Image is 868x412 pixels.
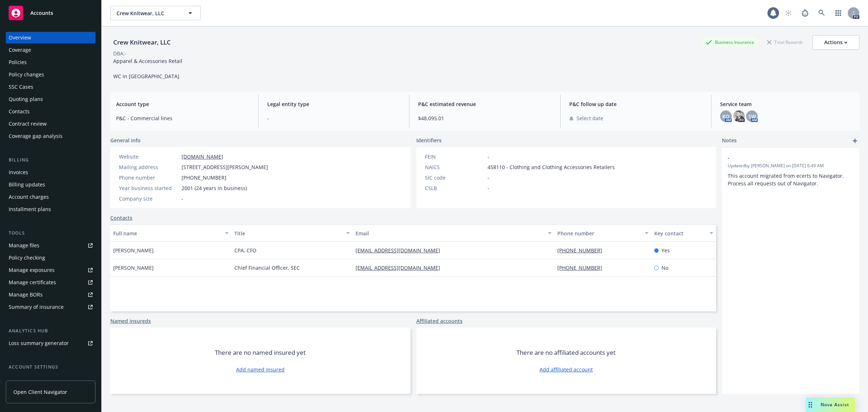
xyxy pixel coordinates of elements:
[9,44,31,56] div: Coverage
[722,113,729,120] span: KO
[119,163,179,171] div: Mailing address
[6,374,95,385] a: Service team
[113,230,221,237] div: Full name
[9,301,64,313] div: Summary of insurance
[9,289,43,300] div: Manage BORs
[720,100,854,108] span: Service team
[110,38,174,47] div: Crew Knitwear, LLC
[6,327,95,335] div: Analytics hub
[418,100,552,108] span: P&C estimated revenue
[569,100,703,108] span: P&C follow up date
[182,153,223,160] a: [DOMAIN_NAME]
[6,337,95,349] a: Loss summary generator
[6,69,95,80] a: Policy changes
[9,81,33,93] div: SSC Cases
[661,264,668,272] span: No
[110,214,132,222] a: Contacts
[113,50,127,57] div: DBA: -
[6,167,95,178] a: Invoices
[119,174,179,181] div: Phone number
[557,230,641,237] div: Phone number
[119,184,179,192] div: Year business started
[748,113,756,120] span: SW
[821,402,849,408] span: Nova Assist
[831,6,846,20] a: Switch app
[267,114,401,122] span: -
[9,264,55,276] div: Manage exposures
[416,136,442,144] span: Identifiers
[234,230,342,237] div: Title
[9,118,47,130] div: Contract review
[119,153,179,160] div: Website
[6,277,95,288] a: Manage certificates
[9,106,30,117] div: Contacts
[763,38,807,47] div: Total Rewards
[425,163,485,171] div: NAICS
[215,348,306,357] span: There are no named insured yet
[110,224,231,242] button: Full name
[722,136,737,145] span: Notes
[6,179,95,190] a: Billing updates
[557,264,608,271] a: [PHONE_NUMBER]
[6,44,95,56] a: Coverage
[6,264,95,276] span: Manage exposures
[425,184,485,192] div: CSLB
[231,224,353,242] button: Title
[554,224,651,242] button: Phone number
[116,100,250,108] span: Account type
[488,174,489,181] span: -
[9,337,69,349] div: Loss summary generator
[6,3,95,23] a: Accounts
[557,247,608,254] a: [PHONE_NUMBER]
[236,366,285,373] a: Add named insured
[416,317,463,325] a: Affiliated accounts
[6,106,95,117] a: Contacts
[6,203,95,215] a: Installment plans
[814,6,829,20] a: Search
[9,240,39,251] div: Manage files
[9,203,51,215] div: Installment plans
[234,264,300,272] span: Chief Financial Officer, SEC
[182,163,268,171] span: [STREET_ADDRESS][PERSON_NAME]
[488,184,489,192] span: -
[9,32,31,43] div: Overview
[851,136,859,145] a: add
[110,317,151,325] a: Named insureds
[356,230,544,237] div: Email
[661,247,670,254] span: Yes
[182,195,183,202] span: -
[6,32,95,43] a: Overview
[6,363,95,371] div: Account settings
[9,93,43,105] div: Quoting plans
[540,366,593,373] a: Add affiliated account
[9,167,28,178] div: Invoices
[733,110,745,122] img: photo
[488,153,489,160] span: -
[6,289,95,300] a: Manage BORs
[116,9,179,17] span: Crew Knitwear, LLC
[9,191,49,203] div: Account charges
[9,56,27,68] div: Policies
[110,136,141,144] span: General info
[110,6,201,20] button: Crew Knitwear, LLC
[9,130,63,142] div: Coverage gap analysis
[516,348,616,357] span: There are no affiliated accounts yet
[425,174,485,181] div: SIC code
[6,301,95,313] a: Summary of insurance
[30,10,53,16] span: Accounts
[6,56,95,68] a: Policies
[425,153,485,160] div: FEIN
[9,252,45,264] div: Policy checking
[9,374,40,385] div: Service team
[6,81,95,93] a: SSC Cases
[267,100,401,108] span: Legal entity type
[418,114,552,122] span: $48,095.01
[182,184,247,192] span: 2001 (24 years in business)
[728,172,845,187] span: This account migrated from ecerts to Navigator. Process all requests out of Navigator.
[9,69,44,80] div: Policy changes
[722,148,859,193] div: -Updatedby [PERSON_NAME] on [DATE] 6:49 AMThis account migrated from ecerts to Navigator. Process...
[728,154,835,161] span: -
[13,388,67,396] span: Open Client Navigator
[113,264,154,272] span: [PERSON_NAME]
[6,240,95,251] a: Manage files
